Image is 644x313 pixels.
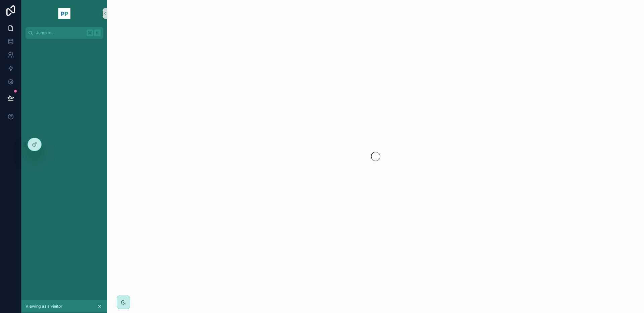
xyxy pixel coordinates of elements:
[36,30,84,36] span: Jump to...
[25,304,62,309] span: Viewing as a visitor
[95,30,100,36] span: K
[58,8,71,19] img: App logo
[25,27,103,39] button: Jump to...K
[21,39,107,51] div: scrollable content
